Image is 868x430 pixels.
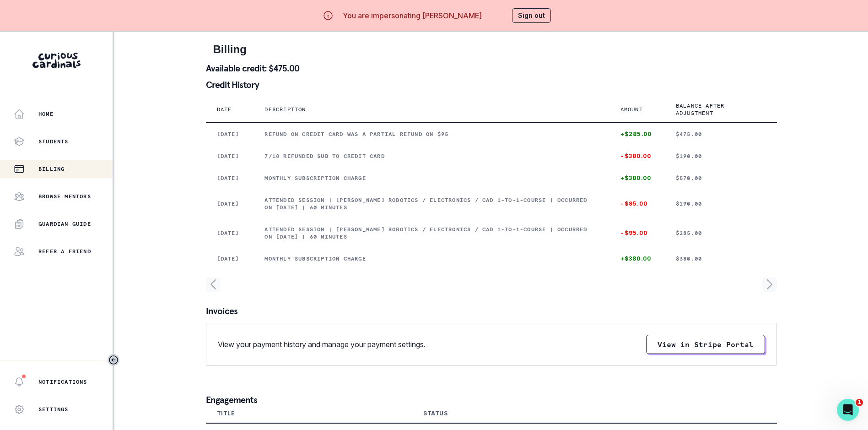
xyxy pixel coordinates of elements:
[676,152,766,160] p: $190.00
[264,255,598,262] p: Monthly subscription charge
[217,255,243,262] p: [DATE]
[620,106,643,113] p: Amount
[38,138,69,145] p: Students
[676,229,766,237] p: $285.00
[264,106,306,113] p: Description
[206,64,777,73] p: Available credit: $475.00
[620,152,654,160] p: -$380.00
[620,229,654,237] p: -$95.00
[38,193,91,200] p: Browse Mentors
[676,200,766,207] p: $190.00
[676,131,766,138] p: $475.00
[213,43,770,56] h2: Billing
[38,248,91,255] p: Refer a friend
[206,395,777,404] p: Engagements
[620,255,654,262] p: +$380.00
[206,80,777,89] p: Credit History
[676,174,766,182] p: $570.00
[206,277,221,292] svg: page left
[217,200,243,207] p: [DATE]
[217,152,243,160] p: [DATE]
[264,196,598,211] p: Attended session | [PERSON_NAME] Robotics / Electronics / CAD 1-to-1-course | Occurred on [DATE] ...
[264,174,598,182] p: Monthly subscription charge
[217,106,232,113] p: Date
[38,110,54,118] p: Home
[217,229,243,237] p: [DATE]
[206,306,777,316] p: Invoices
[646,335,765,354] button: View in Stripe Portal
[620,174,654,182] p: +$380.00
[676,102,755,117] p: Balance after adjustment
[423,410,448,417] div: Status
[108,354,119,366] button: Toggle sidebar
[762,277,777,292] svg: page right
[217,131,243,138] p: [DATE]
[512,8,551,23] button: Sign out
[620,200,654,207] p: -$95.00
[856,399,863,406] span: 1
[264,226,598,240] p: Attended session | [PERSON_NAME] Robotics / Electronics / CAD 1-to-1-course | Occurred on [DATE] ...
[38,378,87,386] p: Notifications
[38,220,91,228] p: Guardian Guide
[343,10,482,21] p: You are impersonating [PERSON_NAME]
[32,53,81,68] img: Curious Cardinals Logo
[837,399,859,421] iframe: Intercom live chat
[620,131,654,138] p: +$285.00
[218,339,426,350] p: View your payment history and manage your payment settings.
[264,131,598,138] p: REFUND ON CREDIT CARD WAS A PARTIAL REFUND ON $95
[676,255,766,262] p: $380.00
[38,165,65,173] p: Billing
[38,406,69,413] p: Settings
[217,410,235,417] div: Title
[264,152,598,160] p: 7/18 REFUNDED SUB TO CREDIT CARD
[217,174,243,182] p: [DATE]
